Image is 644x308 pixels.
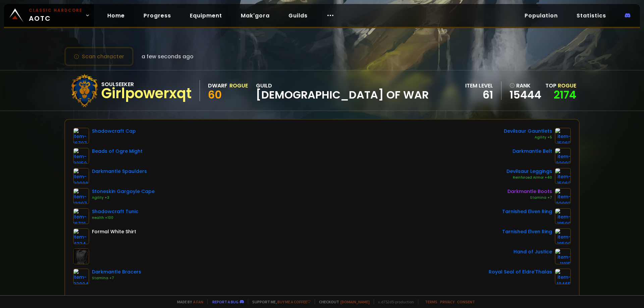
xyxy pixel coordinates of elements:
div: Stamina +7 [92,275,141,281]
a: Report a bug [212,299,238,304]
img: item-22150 [73,148,89,164]
div: Darkmantle Belt [513,148,552,155]
span: Made by [173,299,203,304]
img: item-22003 [555,188,571,204]
img: item-22002 [555,148,571,164]
div: Devilsaur Leggings [506,168,552,175]
div: Shadowcraft Cap [92,128,136,135]
a: a fan [193,299,203,304]
div: Darkmantle Spaulders [92,168,147,175]
a: Progress [138,9,176,22]
span: [DEMOGRAPHIC_DATA] of War [256,90,429,100]
div: Darkmantle Bracers [92,268,141,275]
div: 61 [465,90,493,100]
span: a few seconds ago [142,52,194,61]
div: Soulseeker [101,80,192,88]
div: Royal Seal of Eldre'Thalas [489,268,552,275]
div: Top [545,81,576,90]
a: Buy me a coffee [277,299,311,304]
div: Shadowcraft Tunic [92,208,139,215]
img: item-13397 [73,188,89,204]
a: Consent [457,299,475,304]
div: Tarnished Elven Ring [502,228,552,235]
div: Formal White Shirt [92,228,136,235]
div: Health +100 [92,215,139,221]
span: v. d752d5 - production [374,299,414,304]
a: Population [519,9,563,22]
a: Guilds [283,9,313,22]
div: rank [509,81,541,90]
img: item-15063 [555,128,571,144]
span: Rogue [558,82,576,89]
div: Tarnished Elven Ring [502,208,552,215]
div: Agility +5 [504,135,552,140]
div: Girlpowerxqt [101,88,192,99]
img: item-18500 [555,228,571,244]
div: guild [256,81,429,100]
img: item-4334 [73,228,89,244]
span: 60 [208,87,222,102]
img: item-11815 [555,248,571,264]
div: Devilsaur Gauntlets [504,128,552,135]
div: Dwarf [208,81,227,90]
div: Stamina +7 [507,195,552,200]
a: [DOMAIN_NAME] [340,299,370,304]
a: Privacy [440,299,454,304]
img: item-18465 [555,268,571,285]
div: Darkmantle Boots [507,188,552,195]
a: Mak'gora [235,9,275,22]
img: item-22004 [73,268,89,285]
div: Stoneskin Gargoyle Cape [92,188,155,195]
img: item-16721 [73,208,89,224]
span: Support me, [248,299,311,304]
a: Terms [425,299,437,304]
div: Rogue [229,81,248,90]
span: Checkout [315,299,370,304]
a: 15444 [509,90,541,100]
button: Scan character [64,47,133,66]
div: Agility +3 [92,195,155,200]
a: 2174 [554,87,576,102]
img: item-22008 [73,168,89,184]
div: Beads of Ogre Might [92,148,143,155]
a: Statistics [571,9,611,22]
a: Equipment [184,9,227,22]
a: Classic HardcoreAOTC [4,4,94,27]
a: Home [102,9,130,22]
div: Hand of Justice [514,248,552,255]
span: AOTC [29,7,83,23]
div: Reinforced Armor +40 [506,175,552,180]
img: item-18500 [555,208,571,224]
img: item-16707 [73,128,89,144]
div: item level [465,81,493,90]
img: item-15062 [555,168,571,184]
small: Classic Hardcore [29,7,83,13]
